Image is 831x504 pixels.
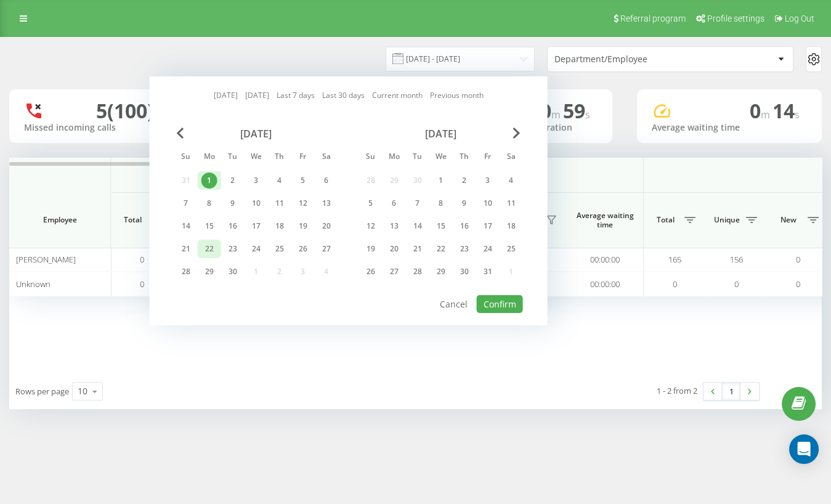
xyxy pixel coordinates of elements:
div: Mon Oct 20, 2025 [383,240,406,258]
div: Sun Sep 28, 2025 [174,262,198,281]
div: 5 [363,195,379,211]
div: Mon Sep 15, 2025 [198,217,221,235]
span: Total [650,215,681,225]
div: Fri Sep 12, 2025 [291,194,315,213]
div: Fri Oct 24, 2025 [476,240,500,258]
span: s [795,108,800,121]
div: Thu Sep 25, 2025 [268,240,291,258]
div: 3 [248,173,264,189]
div: Tue Sep 9, 2025 [221,194,245,213]
div: Tue Sep 16, 2025 [221,217,245,235]
div: Fri Sep 19, 2025 [291,217,315,235]
div: 7 [178,195,194,211]
div: Open Intercom Messenger [789,434,819,464]
a: Current month [372,89,423,101]
button: Confirm [477,295,523,313]
div: 8 [201,195,217,211]
div: Sun Oct 26, 2025 [359,262,383,281]
div: Thu Oct 30, 2025 [453,262,476,281]
div: 20 [386,241,402,257]
div: Sat Sep 6, 2025 [315,171,338,190]
span: m [761,108,772,121]
span: 14 [772,97,800,124]
div: Sun Sep 7, 2025 [174,194,198,213]
div: Mon Sep 1, 2025 [198,171,221,190]
span: Referral program [620,14,686,23]
div: Missed incoming calls [24,123,179,133]
div: 30 [225,264,241,280]
abbr: Sunday [362,148,380,167]
div: 1 - 2 from 2 [657,384,697,397]
div: 25 [503,241,519,257]
abbr: Monday [385,148,403,167]
div: Wed Sep 10, 2025 [245,194,268,213]
abbr: Friday [479,148,497,167]
div: 26 [295,241,311,257]
div: 10 [248,195,264,211]
div: Wed Sep 24, 2025 [245,240,268,258]
span: Incoming calls [143,170,611,180]
div: 20 [318,218,334,234]
div: 30 [456,264,472,280]
div: 25 [272,241,288,257]
div: Tue Oct 7, 2025 [406,194,429,213]
abbr: Tuesday [224,148,242,167]
div: Mon Oct 27, 2025 [383,262,406,281]
span: Unknown [16,278,51,290]
div: 2 [456,173,472,189]
div: 16 [225,218,241,234]
div: 23 [456,241,472,257]
div: [DATE] [174,128,338,140]
div: Sat Sep 13, 2025 [315,194,338,213]
div: Tue Oct 21, 2025 [406,240,429,258]
div: 7 [410,195,426,211]
div: Fri Oct 3, 2025 [476,171,500,190]
span: Rows per page [15,386,69,397]
div: 15 [201,218,217,234]
div: [DATE] [359,128,523,140]
div: Department/Employee [554,54,702,65]
div: 11 [503,195,519,211]
div: 4 [503,173,519,189]
div: Thu Sep 11, 2025 [268,194,291,213]
div: Sat Sep 27, 2025 [315,240,338,258]
div: 19 [295,218,311,234]
span: Profile settings [707,14,764,23]
div: Wed Oct 8, 2025 [429,194,453,213]
a: Last 30 days [322,89,365,101]
div: Sun Sep 14, 2025 [174,217,198,235]
div: 29 [201,264,217,280]
span: Unique [711,215,742,225]
div: 18 [272,218,288,234]
abbr: Thursday [270,148,289,167]
span: [PERSON_NAME] [16,254,76,265]
span: Employee [20,215,100,225]
div: 22 [201,241,217,257]
span: 0 [140,254,144,265]
div: Tue Sep 2, 2025 [221,171,245,190]
div: 5 (100)% [96,99,172,123]
div: Wed Sep 17, 2025 [245,217,268,235]
div: 18 [503,218,519,234]
abbr: Friday [294,148,312,167]
div: 6 [386,195,402,211]
abbr: Monday [200,148,219,167]
div: Thu Sep 4, 2025 [268,171,291,190]
div: Fri Sep 26, 2025 [291,240,315,258]
div: Tue Sep 30, 2025 [221,262,245,281]
a: Last 7 days [277,89,315,101]
abbr: Saturday [317,148,336,167]
div: Wed Oct 29, 2025 [429,262,453,281]
span: m [551,108,563,121]
div: Sat Oct 18, 2025 [500,217,523,235]
div: Mon Sep 22, 2025 [198,240,221,258]
div: Wed Oct 15, 2025 [429,217,453,235]
div: 3 [480,173,496,189]
div: Sun Oct 19, 2025 [359,240,383,258]
span: 0 [734,278,739,290]
div: Thu Sep 18, 2025 [268,217,291,235]
div: Sat Oct 11, 2025 [500,194,523,213]
span: Previous Month [177,128,184,139]
div: 13 [318,195,334,211]
div: 4 [272,173,288,189]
